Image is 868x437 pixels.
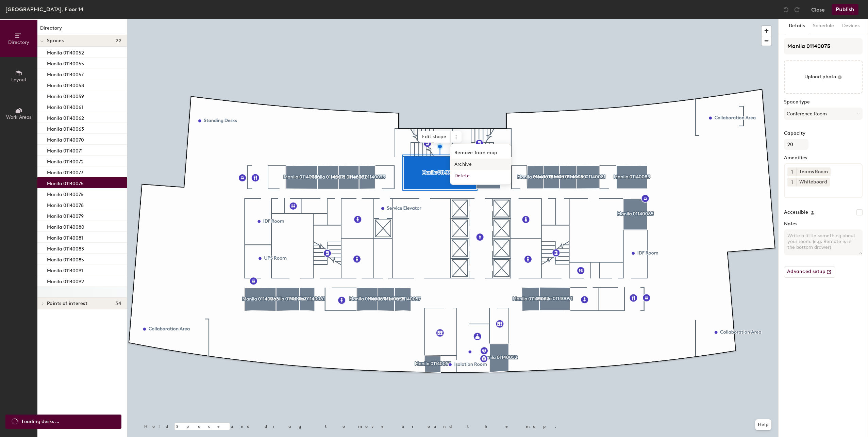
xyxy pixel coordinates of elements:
[791,168,793,176] span: 1
[418,131,451,143] span: Edit shape
[784,266,835,278] button: Advanced setup
[47,255,84,263] p: Manila 01140085
[22,418,59,425] span: Loading desks ...
[787,178,796,187] button: 1
[809,19,838,33] button: Schedule
[787,167,796,176] button: 1
[755,419,771,430] button: Help
[47,233,83,241] p: Manila 01140081
[796,167,831,176] div: Teams Room
[811,4,825,15] button: Close
[794,6,800,13] img: Redo
[47,81,84,88] p: Manila 01140058
[47,277,84,285] p: Manila 01140092
[47,211,84,219] p: Manila 01140079
[47,190,83,197] p: Manila 01140076
[47,59,84,67] p: Manila 01140055
[5,5,84,14] div: [GEOGRAPHIC_DATA], Floor 14
[784,131,863,136] label: Capacity
[47,135,84,143] p: Manila 01140070
[6,114,31,120] span: Work Areas
[47,48,84,56] p: Manila 01140052
[796,178,830,187] div: Whiteboard
[47,124,84,132] p: Manila 01140063
[784,210,808,215] label: Accessible
[791,179,793,186] span: 1
[47,157,84,165] p: Manila 01140072
[783,6,789,13] img: Undo
[47,70,84,78] p: Manila 01140057
[784,221,863,227] label: Notes
[450,159,511,170] span: Archive
[47,244,84,252] p: Manila 01140083
[784,99,863,105] label: Space type
[8,39,29,45] span: Directory
[784,155,863,161] label: Amenities
[832,4,858,15] button: Publish
[838,19,864,33] button: Devices
[785,19,809,33] button: Details
[47,92,84,99] p: Manila 01140059
[47,200,84,208] p: Manila 01140078
[450,147,511,159] span: Remove from map
[784,60,863,94] button: Upload photo
[116,38,121,44] span: 22
[47,102,83,110] p: Manila 01140061
[37,25,127,35] h1: Directory
[47,146,83,154] p: Manila 01140071
[115,301,121,306] span: 34
[47,113,84,121] p: Manila 01140062
[11,77,27,83] span: Layout
[47,301,87,306] span: Points of interest
[47,266,83,274] p: Manila 01140091
[450,170,511,182] span: Delete
[784,108,863,120] button: Conference Room
[47,222,84,230] p: Manila 01140080
[47,38,64,44] span: Spaces
[47,168,84,176] p: Manila 01140073
[47,179,84,187] p: Manila 01140075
